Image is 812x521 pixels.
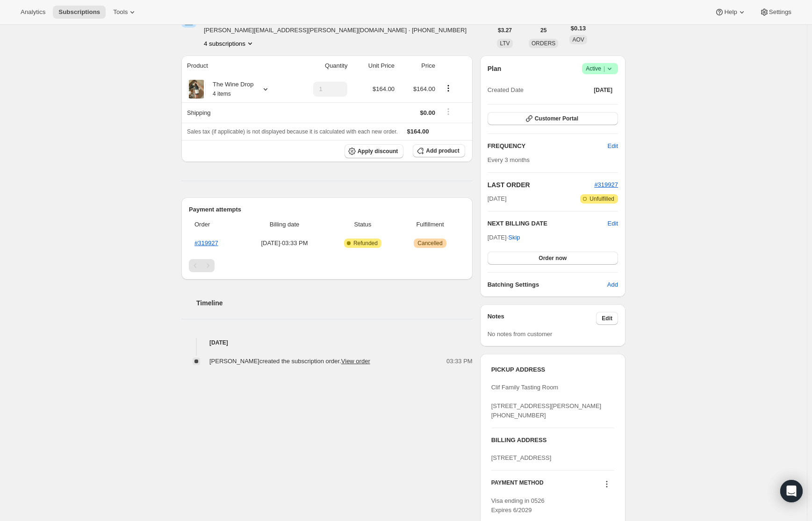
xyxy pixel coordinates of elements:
[417,239,442,247] span: Cancelled
[488,312,596,325] h3: Notes
[345,144,404,158] button: Apply discount
[491,384,602,419] span: Clif Family Tasting Room [STREET_ADDRESS][PERSON_NAME] [PHONE_NUMBER]
[244,239,325,248] span: [DATE] · 03:33 PM
[196,298,473,308] h2: Timeline
[532,40,555,47] span: ORDERS
[604,65,605,72] span: |
[397,56,438,76] th: Price
[488,141,608,151] h2: FREQUENCY
[488,234,520,241] span: [DATE] ·
[213,91,231,97] small: 4 items
[594,86,612,94] span: [DATE]
[754,6,797,19] button: Settings
[589,195,614,203] span: Unfulfilled
[189,259,465,272] nav: Pagination
[21,8,45,16] span: Analytics
[488,194,507,204] span: [DATE]
[769,8,791,16] span: Settings
[535,24,552,37] button: 25
[602,277,624,292] button: Add
[488,219,608,228] h2: NEXT BILLING DATE
[488,280,607,289] h6: Batching Settings
[539,254,567,262] span: Order now
[503,230,525,245] button: Skip
[571,24,586,33] span: $0.13
[596,312,618,325] button: Edit
[413,85,435,92] span: $164.00
[446,357,473,366] span: 03:33 PM
[15,6,51,19] button: Analytics
[350,56,397,76] th: Unit Price
[244,220,325,229] span: Billing date
[426,147,459,155] span: Add product
[491,365,614,374] h3: PICKUP ADDRESS
[491,436,614,445] h3: BILLING ADDRESS
[588,84,618,97] button: [DATE]
[508,233,520,242] span: Skip
[724,8,737,16] span: Help
[187,128,398,135] span: Sales tax (if applicable) is not displayed because it is calculated with each new order.
[491,497,545,514] span: Visa ending in 0526 Expires 6/2029
[488,85,524,95] span: Created Date
[353,239,378,247] span: Refunded
[58,8,100,16] span: Subscriptions
[602,315,612,322] span: Edit
[602,139,624,154] button: Edit
[401,220,459,229] span: Fulfillment
[488,180,595,190] h2: LAST ORDER
[491,454,552,461] span: [STREET_ADDRESS]
[204,26,467,35] span: [PERSON_NAME][EMAIL_ADDRESS][PERSON_NAME][DOMAIN_NAME] · [PHONE_NUMBER]
[341,358,370,365] a: View order
[586,64,614,73] span: Active
[113,8,128,16] span: Tools
[488,64,502,73] h2: Plan
[607,280,618,289] span: Add
[488,112,618,125] button: Customer Portal
[181,338,473,347] h4: [DATE]
[572,36,584,43] span: AOV
[181,56,292,76] th: Product
[189,214,242,235] th: Order
[500,40,510,47] span: LTV
[53,6,106,19] button: Subscriptions
[498,27,512,34] span: $3.27
[189,205,465,214] h2: Payment attempts
[540,27,546,34] span: 25
[535,115,578,122] span: Customer Portal
[492,24,517,37] button: $3.27
[358,148,398,155] span: Apply discount
[594,181,618,188] a: #319927
[206,80,253,99] div: The Wine Drop
[330,220,395,229] span: Status
[780,480,803,502] div: Open Intercom Messenger
[594,180,618,190] button: #319927
[608,219,618,228] button: Edit
[292,56,350,76] th: Quantity
[108,6,143,19] button: Tools
[488,252,618,265] button: Order now
[407,128,429,135] span: $164.00
[209,358,370,365] span: [PERSON_NAME] created the subscription order.
[488,331,553,338] span: No notes from customer
[608,141,618,151] span: Edit
[709,6,752,19] button: Help
[181,102,292,123] th: Shipping
[491,479,544,492] h3: PAYMENT METHOD
[194,239,218,246] a: #319927
[488,156,530,163] span: Every 3 months
[373,85,395,92] span: $164.00
[441,106,456,117] button: Shipping actions
[204,39,255,48] button: Product actions
[413,144,465,157] button: Add product
[441,83,456,93] button: Product actions
[420,109,435,116] span: $0.00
